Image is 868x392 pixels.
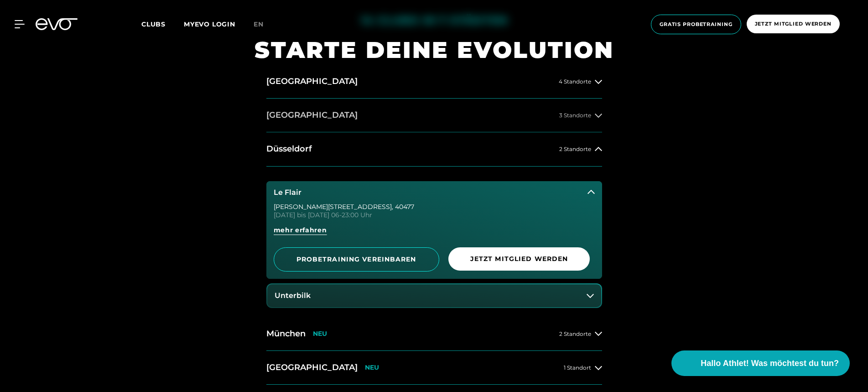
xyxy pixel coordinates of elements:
span: mehr erfahren [274,225,327,235]
span: Jetzt Mitglied werden [470,254,568,264]
p: NEU [365,364,379,371]
a: MYEVO LOGIN [184,20,235,28]
h2: [GEOGRAPHIC_DATA] [266,110,358,121]
h3: Le Flair [274,188,301,197]
button: Unterbilk [267,284,601,307]
a: PROBETRAINING VEREINBAREN [274,247,439,272]
a: Gratis Probetraining [648,15,744,34]
h2: Düsseldorf [266,143,312,155]
button: Düsseldorf2 Standorte [266,132,602,166]
h2: [GEOGRAPHIC_DATA] [266,362,358,373]
a: Jetzt Mitglied werden [448,247,595,272]
h3: Unterbilk [275,292,311,300]
h2: [GEOGRAPHIC_DATA] [266,76,358,87]
span: 2 Standorte [559,331,591,337]
h1: STARTE DEINE EVOLUTION [255,35,614,65]
a: en [254,19,275,30]
span: 4 Standorte [559,78,591,84]
button: [GEOGRAPHIC_DATA]NEU1 Standort [266,351,602,385]
span: en [254,20,264,28]
a: Clubs [141,20,184,28]
span: Jetzt Mitglied werden [755,20,832,28]
span: Clubs [141,20,166,28]
h2: München [266,328,306,340]
span: Gratis Probetraining [660,21,733,28]
span: 1 Standort [564,365,591,371]
a: mehr erfahren [274,225,595,242]
span: 3 Standorte [559,112,591,118]
div: [PERSON_NAME][STREET_ADDRESS] , 40477 [274,204,595,210]
span: PROBETRAINING VEREINBAREN [296,255,417,264]
button: Le Flair [266,181,602,204]
span: 2 Standorte [559,146,591,152]
button: MünchenNEU2 Standorte [266,317,602,351]
button: Hallo Athlet! Was möchtest du tun? [671,350,850,376]
button: [GEOGRAPHIC_DATA]4 Standorte [266,65,602,99]
a: Jetzt Mitglied werden [744,15,842,34]
button: [GEOGRAPHIC_DATA]3 Standorte [266,99,602,132]
p: NEU [313,330,327,338]
span: Hallo Athlet! Was möchtest du tun? [701,357,839,370]
div: [DATE] bis [DATE] 06-23:00 Uhr [274,212,595,218]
